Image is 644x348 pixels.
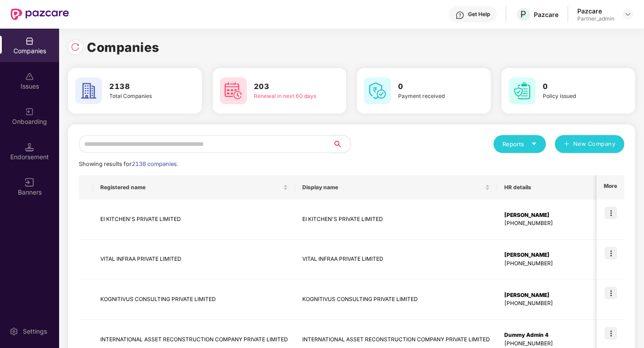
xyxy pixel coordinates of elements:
[71,42,80,51] img: svg+xml;base64,PHN2ZyBpZD0iUmVsb2FkLTMyeDMyIiB4bWxucz0iaHR0cDovL3d3dy53My5vcmcvMjAwMC9zdmciIHdpZH...
[332,135,351,153] button: search
[543,81,610,93] h3: 0
[132,161,178,167] span: 2138 companies.
[455,11,464,20] img: svg+xml;base64,PHN2ZyBpZD0iSGVscC0zMngzMiIgeG1sbnM9Imh0dHA6Ly93d3cudzMub3JnLzIwMDAvc3ZnIiB3aWR0aD...
[504,340,596,348] div: [PHONE_NUMBER]
[504,259,596,268] div: [PHONE_NUMBER]
[332,140,351,148] span: search
[302,184,483,191] span: Display name
[564,141,570,148] span: plus
[254,81,321,93] h3: 203
[295,199,497,240] td: EI KITCHEN'S PRIVATE LIMITED
[520,9,526,20] span: P
[531,141,537,147] span: caret-down
[109,92,176,101] div: Total Companies
[25,107,34,116] img: svg+xml;base64,PHN2ZyB3aWR0aD0iMjAiIGhlaWdodD0iMjAiIHZpZXdCb3g9IjAgMCAyMCAyMCIgZmlsbD0ibm9uZSIgeG...
[93,280,295,320] td: KOGNITIVUS CONSULTING PRIVATE LIMITED
[87,38,159,57] h1: Companies
[93,175,295,199] th: Registered name
[364,77,391,104] img: svg+xml;base64,PHN2ZyB4bWxucz0iaHR0cDovL3d3dy53My5vcmcvMjAwMC9zdmciIHdpZHRoPSI2MCIgaGVpZ2h0PSI2MC...
[25,72,34,81] img: svg+xml;base64,PHN2ZyBpZD0iSXNzdWVzX2Rpc2FibGVkIiB4bWxucz0iaHR0cDovL3d3dy53My5vcmcvMjAwMC9zdmciIH...
[100,184,281,191] span: Registered name
[597,175,624,199] th: More
[543,92,610,101] div: Policy issued
[504,251,596,259] div: [PERSON_NAME]
[25,143,34,152] img: svg+xml;base64,PHN2ZyB3aWR0aD0iMTQuNSIgaGVpZ2h0PSIxNC41IiB2aWV3Qm94PSIwIDAgMTYgMTYiIGZpbGw9Im5vbm...
[577,7,614,15] div: Pazcare
[504,211,596,220] div: [PERSON_NAME]
[220,77,247,104] img: svg+xml;base64,PHN2ZyB4bWxucz0iaHR0cDovL3d3dy53My5vcmcvMjAwMC9zdmciIHdpZHRoPSI2MCIgaGVpZ2h0PSI2MC...
[555,135,624,153] button: plusNew Company
[605,207,617,219] img: icon
[605,247,617,259] img: icon
[398,92,465,101] div: Payment received
[577,15,614,22] div: Partner_admin
[79,161,178,167] span: Showing results for
[509,77,536,104] img: svg+xml;base64,PHN2ZyB4bWxucz0iaHR0cDovL3d3dy53My5vcmcvMjAwMC9zdmciIHdpZHRoPSI2MCIgaGVpZ2h0PSI2MC...
[605,287,617,299] img: icon
[25,37,34,46] img: svg+xml;base64,PHN2ZyBpZD0iQ29tcGFuaWVzIiB4bWxucz0iaHR0cDovL3d3dy53My5vcmcvMjAwMC9zdmciIHdpZHRoPS...
[534,10,558,19] div: Pazcare
[20,327,50,336] div: Settings
[605,327,617,340] img: icon
[93,240,295,280] td: VITAL INFRAA PRIVATE LIMITED
[109,81,176,93] h3: 2138
[93,199,295,240] td: EI KITCHEN'S PRIVATE LIMITED
[295,280,497,320] td: KOGNITIVUS CONSULTING PRIVATE LIMITED
[295,240,497,280] td: VITAL INFRAA PRIVATE LIMITED
[295,175,497,199] th: Display name
[11,8,69,20] img: New Pazcare Logo
[398,81,465,93] h3: 0
[573,140,616,149] span: New Company
[624,11,631,18] img: svg+xml;base64,PHN2ZyBpZD0iRHJvcGRvd24tMzJ4MzIiIHhtbG5zPSJodHRwOi8vd3d3LnczLm9yZy8yMDAwL3N2ZyIgd2...
[504,331,596,340] div: Dummy Admin 4
[254,92,321,101] div: Renewal in next 60 days
[504,299,596,308] div: [PHONE_NUMBER]
[504,291,596,300] div: [PERSON_NAME]
[25,178,34,187] img: svg+xml;base64,PHN2ZyB3aWR0aD0iMTYiIGhlaWdodD0iMTYiIHZpZXdCb3g9IjAgMCAxNiAxNiIgZmlsbD0ibm9uZSIgeG...
[497,175,603,199] th: HR details
[468,11,490,18] div: Get Help
[9,327,18,336] img: svg+xml;base64,PHN2ZyBpZD0iU2V0dGluZy0yMHgyMCIgeG1sbnM9Imh0dHA6Ly93d3cudzMub3JnLzIwMDAvc3ZnIiB3aW...
[75,77,102,104] img: svg+xml;base64,PHN2ZyB4bWxucz0iaHR0cDovL3d3dy53My5vcmcvMjAwMC9zdmciIHdpZHRoPSI2MCIgaGVpZ2h0PSI2MC...
[502,140,537,149] div: Reports
[504,219,596,228] div: [PHONE_NUMBER]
